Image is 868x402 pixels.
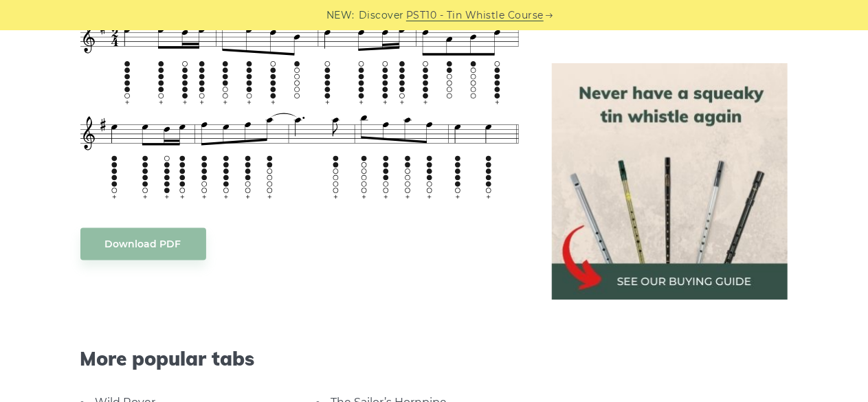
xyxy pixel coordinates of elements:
a: Download PDF [80,228,206,260]
a: PST10 - Tin Whistle Course [406,8,544,23]
span: NEW: [326,8,355,23]
span: Discover [359,8,404,23]
img: tin whistle buying guide [552,63,788,300]
span: More popular tabs [80,348,519,371]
